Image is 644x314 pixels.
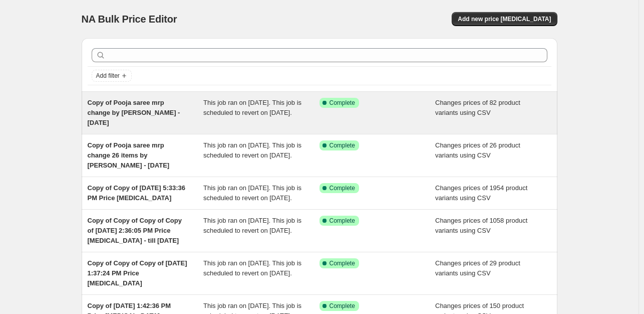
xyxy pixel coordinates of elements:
span: Changes prices of 1954 product variants using CSV [435,184,527,202]
button: Add new price [MEDICAL_DATA] [452,12,557,26]
button: Add filter [92,70,132,82]
span: Complete [330,302,355,310]
span: Copy of Copy of Copy of [DATE] 1:37:24 PM Price [MEDICAL_DATA] [88,259,187,287]
span: This job ran on [DATE]. This job is scheduled to revert on [DATE]. [203,99,301,116]
span: Complete [330,99,355,107]
span: Changes prices of 26 product variants using CSV [435,141,520,159]
span: Changes prices of 82 product variants using CSV [435,99,520,116]
span: Changes prices of 29 product variants using CSV [435,259,520,277]
span: Copy of Copy of [DATE] 5:33:36 PM Price [MEDICAL_DATA] [88,184,186,202]
span: Copy of Pooja saree mrp change by [PERSON_NAME] - [DATE] [88,99,180,126]
span: This job ran on [DATE]. This job is scheduled to revert on [DATE]. [203,141,301,159]
span: Complete [330,141,355,149]
span: This job ran on [DATE]. This job is scheduled to revert on [DATE]. [203,184,301,202]
span: Complete [330,184,355,192]
span: Copy of Copy of Copy of Copy of [DATE] 2:36:05 PM Price [MEDICAL_DATA] - till [DATE] [88,217,182,244]
span: This job ran on [DATE]. This job is scheduled to revert on [DATE]. [203,217,301,234]
span: Add new price [MEDICAL_DATA] [458,15,551,23]
span: Complete [330,217,355,225]
span: This job ran on [DATE]. This job is scheduled to revert on [DATE]. [203,259,301,277]
span: Changes prices of 1058 product variants using CSV [435,217,527,234]
span: Copy of Pooja saree mrp change 26 items by [PERSON_NAME] - [DATE] [88,141,170,169]
span: Complete [330,259,355,267]
span: Add filter [96,72,120,80]
span: NA Bulk Price Editor [82,14,177,25]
